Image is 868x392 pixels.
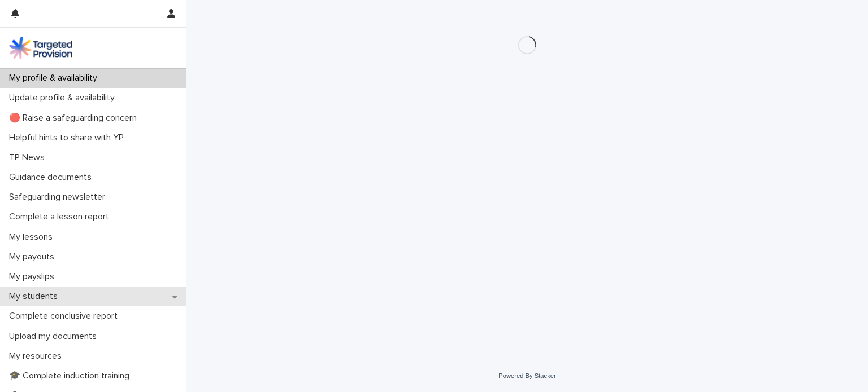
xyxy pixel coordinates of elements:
[5,93,124,103] p: Update profile & availability
[498,372,555,379] a: Powered By Stacker
[5,172,101,183] p: Guidance documents
[5,291,67,302] p: My students
[5,351,71,362] p: My resources
[5,192,114,202] p: Safeguarding newsletter
[5,73,106,83] p: My profile & availability
[9,37,72,59] img: M5nRWzHhSzIhMunXDL62
[5,371,138,381] p: 🎓 Complete induction training
[5,133,133,143] p: Helpful hints to share with YP
[5,311,127,321] p: Complete conclusive report
[5,152,54,163] p: TP News
[5,252,63,262] p: My payouts
[5,232,62,243] p: My lessons
[5,113,146,124] p: 🔴 Raise a safeguarding concern
[5,331,106,342] p: Upload my documents
[5,212,118,222] p: Complete a lesson report
[5,271,63,282] p: My payslips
